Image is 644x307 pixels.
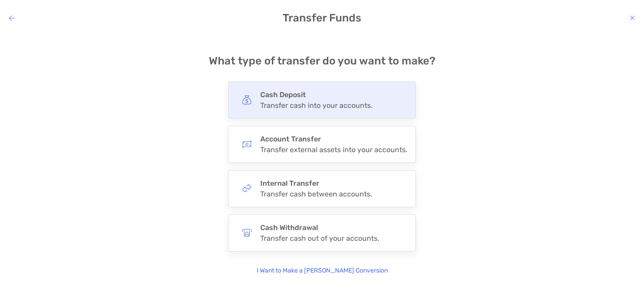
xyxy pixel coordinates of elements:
[260,179,372,188] h4: Internal Transfer
[260,101,373,110] div: Transfer cash into your accounts.
[242,95,252,105] img: button icon
[260,145,407,154] div: Transfer external assets into your accounts.
[260,190,372,198] div: Transfer cash between accounts.
[242,183,252,193] img: button icon
[260,135,407,143] h4: Account Transfer
[242,139,252,149] img: button icon
[260,234,379,243] div: Transfer cash out of your accounts.
[242,228,252,238] img: button icon
[257,266,388,276] p: I Want to Make a [PERSON_NAME] Conversion
[260,223,379,232] h4: Cash Withdrawal
[209,55,436,67] h4: What type of transfer do you want to make?
[260,90,373,99] h4: Cash Deposit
